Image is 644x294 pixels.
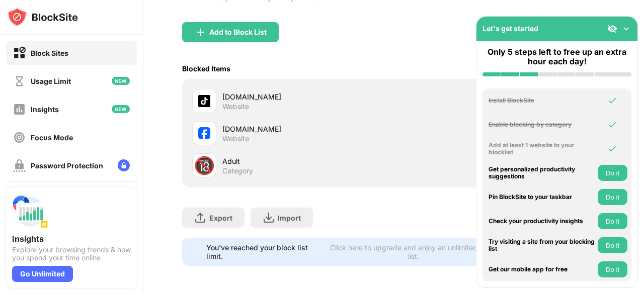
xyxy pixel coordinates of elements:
[12,234,131,244] div: Insights
[194,155,215,176] div: 🔞
[482,47,631,66] div: Only 5 steps left to free up an extra hour each day!
[222,102,249,111] div: Website
[112,77,130,85] img: new-icon.svg
[222,91,394,102] div: [DOMAIN_NAME]
[607,144,617,154] img: omni-check.svg
[489,166,595,180] div: Get personalized productivity suggestions
[222,166,253,175] div: Category
[328,243,501,260] div: Click here to upgrade and enjoy an unlimited block list.
[598,237,627,253] button: Do it
[12,266,73,282] div: Go Unlimited
[598,261,627,277] button: Do it
[182,64,230,73] div: Blocked Items
[598,213,627,229] button: Do it
[209,214,232,222] div: Export
[13,131,26,144] img: focus-off.svg
[13,159,26,172] img: password-protection-off.svg
[489,142,595,156] div: Add at least 1 website to your blocklist
[278,214,301,222] div: Import
[118,159,130,171] img: lock-menu.svg
[222,124,394,134] div: [DOMAIN_NAME]
[607,24,617,34] img: eye-not-visible.svg
[489,218,595,225] div: Check your productivity insights
[13,75,26,87] img: time-usage-off.svg
[598,165,627,181] button: Do it
[206,243,321,260] div: You’ve reached your block list limit.
[607,120,617,130] img: omni-check.svg
[482,24,538,33] div: Let's get started
[198,95,210,107] img: favicons
[198,127,210,139] img: favicons
[209,28,267,36] div: Add to Block List
[13,47,26,59] img: block-on.svg
[112,105,130,113] img: new-icon.svg
[598,189,627,205] button: Do it
[31,161,103,170] div: Password Protection
[222,156,394,166] div: Adult
[13,103,26,116] img: insights-off.svg
[31,133,73,142] div: Focus Mode
[489,238,595,253] div: Try visiting a site from your blocking list
[621,24,631,34] img: omni-setup-toggle.svg
[222,134,249,143] div: Website
[31,77,71,85] div: Usage Limit
[489,97,595,104] div: Install BlockSite
[31,49,68,57] div: Block Sites
[489,193,595,201] div: Pin BlockSite to your taskbar
[7,7,78,27] img: logo-blocksite.svg
[31,105,59,114] div: Insights
[489,121,595,128] div: Enable blocking by category
[12,246,131,262] div: Explore your browsing trends & how you spend your time online
[489,266,595,273] div: Get our mobile app for free
[12,193,48,230] img: push-insights.svg
[607,95,617,106] img: omni-check.svg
